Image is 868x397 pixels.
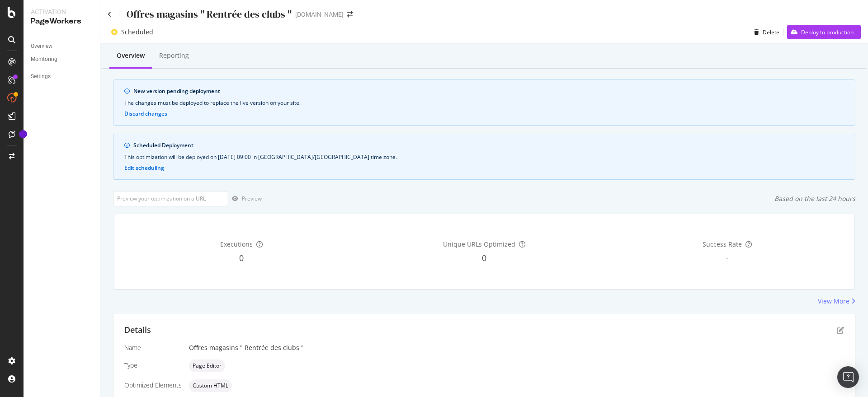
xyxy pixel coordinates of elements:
div: Settings [31,72,51,81]
div: Offres magasins " Rentrée des clubs " [189,343,844,352]
div: [DOMAIN_NAME] [295,10,344,19]
div: Name [124,343,182,352]
div: Tooltip anchor [19,130,27,138]
div: neutral label [189,360,225,372]
button: Deploy to production [787,25,861,39]
div: Activation [31,7,93,16]
div: Delete [763,28,779,36]
div: Monitoring [31,55,57,64]
div: Scheduled [121,28,153,37]
span: - [726,252,728,263]
button: Edit scheduling [124,165,164,171]
span: Custom HTML [193,383,228,388]
div: Details [124,324,151,336]
input: Preview your optimization on a URL [113,191,228,206]
span: Executions [220,240,253,248]
div: Reporting [159,51,189,60]
div: PageWorkers [31,16,93,27]
div: Optimized Elements [124,381,182,390]
div: This optimization will be deployed on [DATE] 09:00 in [GEOGRAPHIC_DATA]/[GEOGRAPHIC_DATA] time zone. [124,153,844,161]
span: 0 [482,252,486,263]
div: Type [124,361,182,370]
span: 0 [239,252,244,263]
div: New version pending deployment [133,87,844,95]
a: Overview [31,42,94,51]
div: pen-to-square [837,327,844,334]
div: Overview [31,42,52,51]
div: Based on the last 24 hours [774,194,855,203]
a: Monitoring [31,55,94,64]
div: Open Intercom Messenger [837,366,859,388]
div: Scheduled Deployment [133,141,844,149]
div: neutral label [189,379,232,392]
div: Preview [242,195,262,202]
span: Unique URLs Optimized [443,240,515,248]
div: Offres magasins " Rentrée des clubs " [127,7,292,21]
div: Overview [117,51,145,60]
div: View More [818,297,849,306]
div: arrow-right-arrow-left [347,11,353,18]
div: Deploy to production [801,28,854,36]
div: info banner [113,79,855,126]
span: Success Rate [703,240,742,248]
a: View More [818,297,855,306]
div: info banner [113,134,855,180]
div: The changes must be deployed to replace the live version on your site. [124,99,844,107]
a: Settings [31,72,94,81]
button: Preview [228,191,262,206]
button: Delete [750,25,779,39]
span: Page Editor [193,363,222,369]
a: Click to go back [108,11,112,18]
button: Discard changes [124,111,167,117]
